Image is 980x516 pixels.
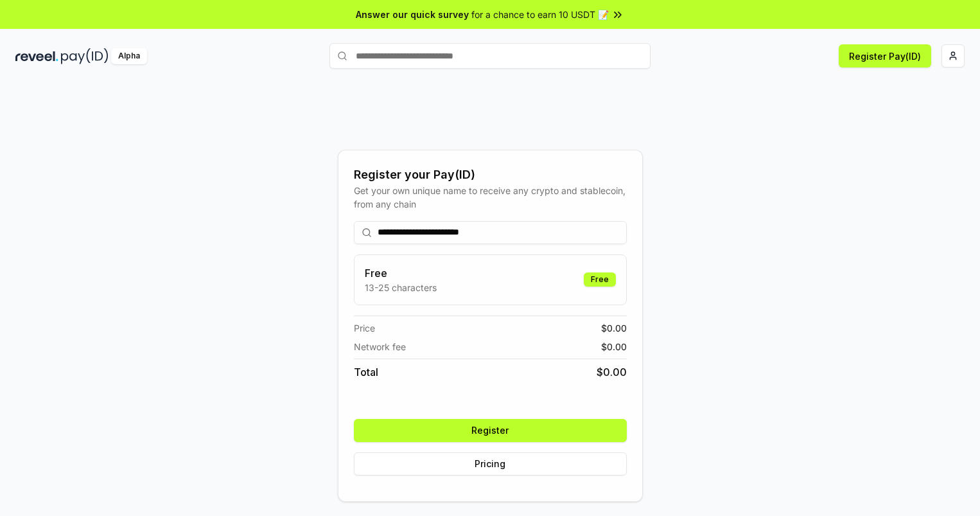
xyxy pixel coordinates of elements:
[111,48,147,64] div: Alpha
[365,265,437,281] h3: Free
[61,48,109,64] img: pay_id
[354,364,378,380] span: Total
[354,419,627,442] button: Register
[839,44,931,67] button: Register Pay(ID)
[15,48,58,64] img: reveel_dark
[356,8,469,21] span: Answer our quick survey
[584,272,616,287] div: Free
[601,340,627,353] span: $ 0.00
[597,364,627,380] span: $ 0.00
[601,321,627,335] span: $ 0.00
[471,8,609,21] span: for a chance to earn 10 USDT 📝
[365,281,437,294] p: 13-25 characters
[354,166,627,184] div: Register your Pay(ID)
[354,340,406,353] span: Network fee
[354,452,627,476] button: Pricing
[354,321,375,335] span: Price
[354,184,627,211] div: Get your own unique name to receive any crypto and stablecoin, from any chain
